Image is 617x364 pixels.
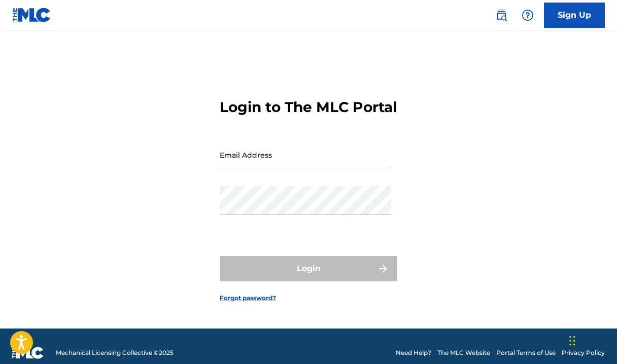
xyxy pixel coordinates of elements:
img: MLC Logo [12,8,51,22]
a: Need Help? [396,348,431,357]
a: Privacy Policy [562,348,605,357]
a: The MLC Website [437,348,490,357]
img: logo [12,347,44,359]
h3: Login to The MLC Portal [220,98,397,116]
img: help [522,9,534,21]
div: Drag [569,325,575,356]
iframe: Chat Widget [566,315,617,364]
a: Forgot password? [220,294,276,303]
a: Portal Terms of Use [496,348,556,357]
img: search [495,9,507,21]
a: Sign Up [544,3,605,28]
a: Public Search [491,5,511,25]
span: Mechanical Licensing Collective © 2025 [56,348,174,357]
div: Help [518,5,538,25]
